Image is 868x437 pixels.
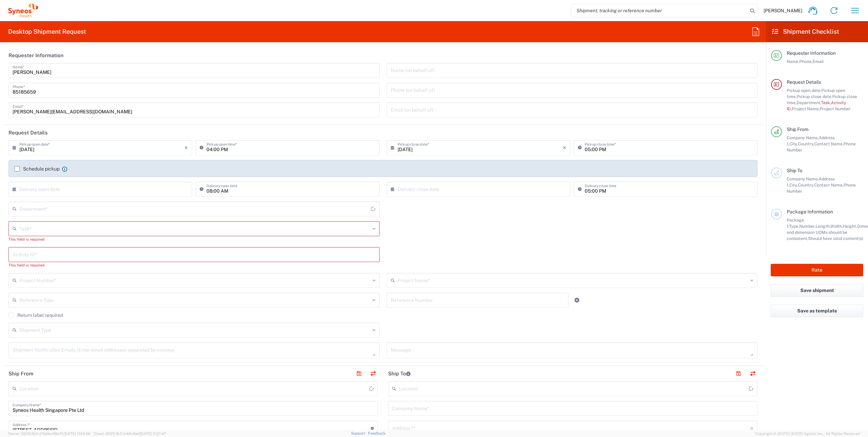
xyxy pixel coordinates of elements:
span: Contact Name, [814,141,844,146]
label: Schedule pickup [14,166,60,172]
span: Department, [797,100,821,105]
input: Shipment, tracking or reference number [571,4,748,17]
a: Feedback [368,431,385,435]
span: Request Details [787,79,821,85]
span: Type, [789,224,799,229]
span: Name, [787,59,799,64]
span: Country, [798,141,814,146]
span: Pickup open date, [787,88,821,93]
span: Number, [799,224,816,229]
a: Add Reference [572,295,582,305]
span: [DATE] 11:37:47 [140,432,166,436]
span: Copyright © [DATE]-[DATE] Agistix Inc., All Rights Reserved [755,431,860,437]
span: [DATE] 11:54:36 [64,432,90,436]
h2: Desktop Shipment Request [8,28,86,36]
span: Should have valid content(s) [808,236,863,241]
span: [PERSON_NAME] [764,7,802,14]
i: × [563,142,566,153]
span: Width, [830,224,843,229]
a: Support [351,431,368,435]
span: Package Information [787,209,833,214]
span: Package 1: [787,217,804,229]
span: Requester Information [787,50,836,56]
span: Server: 2025.16.0-21b0bc45e7b [8,432,90,436]
span: Company Name, [787,176,819,181]
span: Project Number [820,106,851,111]
span: City, [789,182,798,188]
span: City, [789,141,798,146]
button: Rate [771,264,863,276]
span: Height, [843,224,857,229]
button: Save as template [771,305,863,317]
h2: Ship From [9,370,33,377]
span: Country, [798,182,814,188]
i: × [184,142,188,153]
span: Email [813,59,824,64]
span: Contact Name, [814,182,844,188]
span: Ship From [787,127,808,132]
h2: Requester Information [9,52,64,59]
h2: Shipment Checklist [772,28,839,36]
label: Return label required [9,312,63,318]
span: Pickup close date, [797,94,832,99]
span: Length, [816,224,830,229]
span: Ship To [787,168,802,173]
h2: Ship To [388,370,411,377]
span: Task, [821,100,831,105]
span: Company Name, [787,135,819,140]
h2: Request Details [9,129,48,136]
span: Client: 2025.16.0-b4dc8a9 [94,432,166,436]
div: This field is required [9,236,380,242]
div: This field is required [9,262,380,268]
span: Project Name, [792,106,820,111]
span: Phone, [799,59,813,64]
button: Save shipment [771,284,863,297]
